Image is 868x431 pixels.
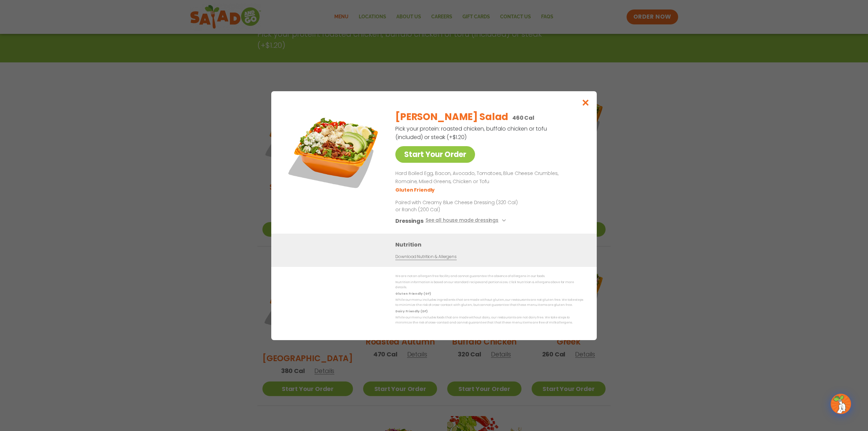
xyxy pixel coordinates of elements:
button: See all house made dressings [426,216,508,225]
p: We are not an allergen free facility and cannot guarantee the absence of allergens in our foods. [395,274,583,279]
p: Hard Boiled Egg, Bacon, Avocado, Tomatoes, Blue Cheese Crumbles, Romaine, Mixed Greens, Chicken o... [395,170,580,186]
a: Download Nutrition & Allergens [395,253,456,260]
p: While our menu includes foods that are made without dairy, our restaurants are not dairy free. We... [395,315,583,326]
img: Featured product photo for Cobb Salad [287,105,381,200]
strong: Dairy Friendly (DF) [395,309,427,313]
p: While our menu includes ingredients that are made without gluten, our restaurants are not gluten ... [395,297,583,308]
p: Paired with Creamy Blue Cheese Dressing (320 Cal) or Ranch (200 Cal) [395,199,521,213]
p: Pick your protein: roasted chicken, buffalo chicken or tofu (included) or steak (+$1.20) [395,124,548,141]
button: Close modal [575,91,597,114]
h3: Nutrition [395,240,587,249]
strong: Gluten Friendly (GF) [395,291,431,295]
p: Nutrition information is based on our standard recipes and portion sizes. Click Nutrition & Aller... [395,280,583,290]
h2: [PERSON_NAME] Salad [395,110,508,124]
p: 460 Cal [512,114,534,122]
a: Start Your Order [395,146,475,163]
h3: Dressings [395,216,423,225]
img: wpChatIcon [831,394,850,413]
li: Gluten Friendly [395,186,436,193]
